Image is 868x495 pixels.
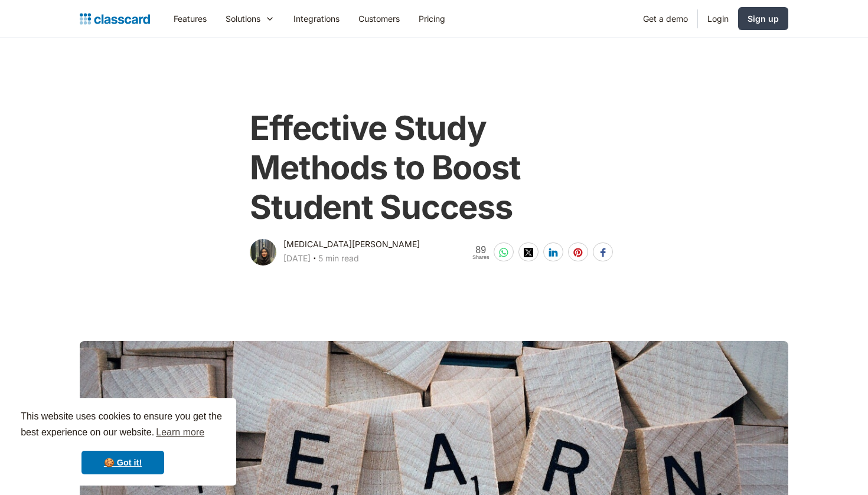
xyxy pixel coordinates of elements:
div: 5 min read [318,251,359,265]
img: pinterest-white sharing button [573,248,583,257]
img: whatsapp-white sharing button [499,248,508,257]
a: home [80,11,150,27]
iframe: Intercom live chat [828,455,856,483]
a: learn more about cookies [154,424,206,441]
a: dismiss cookie message [81,451,164,474]
a: Features [164,5,216,32]
span: Shares [472,255,490,260]
a: Pricing [409,5,455,32]
a: Get a demo [634,5,697,32]
h1: Effective Study Methods to Boost Student Success [250,109,618,228]
a: Customers [349,5,409,32]
div: Solutions [226,12,260,25]
span: This website uses cookies to ensure you get the best experience on our website. [21,409,225,441]
img: twitter-white sharing button [524,248,533,257]
span: 89 [472,245,490,255]
img: facebook-white sharing button [598,248,608,257]
div: ‧ [311,251,318,268]
div: Solutions [216,5,284,32]
div: [DATE] [283,251,311,265]
a: Integrations [284,5,349,32]
div: Sign up [748,12,779,25]
a: Login [698,5,738,32]
div: [MEDICAL_DATA][PERSON_NAME] [283,237,420,251]
a: Sign up [738,7,788,30]
div: cookieconsent [9,398,236,486]
img: linkedin-white sharing button [549,248,558,257]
